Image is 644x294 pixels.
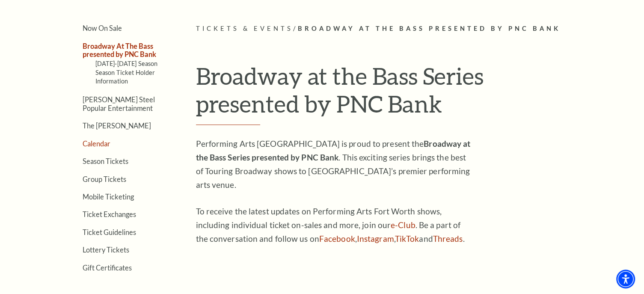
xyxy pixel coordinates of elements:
a: TikTok - open in a new tab [395,234,419,244]
a: The [PERSON_NAME] [83,122,151,130]
a: Lottery Tickets [83,246,129,254]
a: Mobile Ticketing [83,193,134,201]
a: Ticket Guidelines [83,228,136,236]
a: Season Ticket Holder Information [95,69,155,85]
a: Broadway At The Bass presented by PNC Bank [83,42,156,58]
a: Season Tickets [83,157,128,165]
span: Broadway At The Bass presented by PNC Bank [297,25,560,32]
a: Gift Certificates [83,264,132,272]
a: Ticket Exchanges [83,210,136,218]
p: To receive the latest updates on Performing Arts Fort Worth shows, including individual ticket on... [196,205,474,246]
p: Performing Arts [GEOGRAPHIC_DATA] is proud to present the . This exciting series brings the best ... [196,137,474,192]
p: / [196,24,588,34]
a: Facebook - open in a new tab [319,234,355,244]
strong: Broadway at the Bass Series presented by PNC Bank [196,139,471,162]
a: [DATE]-[DATE] Season [95,60,158,67]
a: Calendar [83,140,110,148]
div: Accessibility Menu [616,270,635,288]
span: Tickets & Events [196,25,293,32]
a: Group Tickets [83,175,126,183]
a: Now On Sale [83,24,122,32]
a: Instagram - open in a new tab [357,234,394,244]
a: [PERSON_NAME] Steel Popular Entertainment [83,95,155,112]
h1: Broadway at the Bass Series presented by PNC Bank [196,62,588,125]
a: Threads - open in a new tab [433,234,463,244]
a: e-Club [391,220,415,230]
